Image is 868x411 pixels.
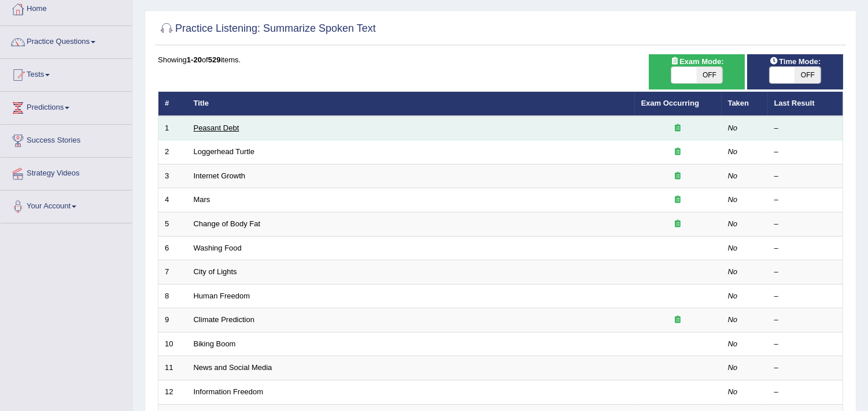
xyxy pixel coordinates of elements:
[194,244,242,252] a: Washing Food
[158,140,187,165] td: 2
[641,171,715,182] div: Exam occurring question
[697,67,722,83] span: OFF
[768,92,843,116] th: Last Result
[158,212,187,237] td: 5
[1,158,132,186] a: Strategy Videos
[1,26,132,55] a: Practice Questions
[194,171,246,180] a: Internet Growth
[728,387,738,396] em: No
[728,363,738,372] em: No
[158,356,187,380] td: 11
[194,363,272,372] a: News and Social Media
[194,292,250,300] a: Human Freedom
[194,147,255,156] a: Loggerhead Turtle
[194,219,261,228] a: Change of Body Fat
[774,291,837,302] div: –
[1,92,132,121] a: Predictions
[728,147,738,156] em: No
[795,67,821,83] span: OFF
[158,284,187,308] td: 8
[728,219,738,228] em: No
[774,147,837,158] div: –
[728,124,738,132] em: No
[774,219,837,230] div: –
[774,363,837,373] div: –
[158,116,187,140] td: 1
[728,171,738,180] em: No
[208,55,221,64] b: 529
[774,123,837,134] div: –
[728,267,738,276] em: No
[194,267,237,276] a: City of Lights
[641,99,699,107] a: Exam Occurring
[158,92,187,116] th: #
[158,54,843,65] div: Showing of items.
[728,315,738,324] em: No
[194,124,239,132] a: Peasant Debt
[194,195,210,204] a: Mars
[641,147,715,158] div: Exam occurring question
[1,59,132,88] a: Tests
[158,20,376,38] h2: Practice Listening: Summarize Spoken Text
[158,380,187,404] td: 12
[158,332,187,356] td: 10
[158,164,187,188] td: 3
[774,195,837,206] div: –
[722,92,768,116] th: Taken
[728,292,738,300] em: No
[641,219,715,230] div: Exam occurring question
[774,171,837,182] div: –
[728,195,738,204] em: No
[774,387,837,398] div: –
[158,308,187,332] td: 9
[1,125,132,154] a: Success Stories
[158,260,187,285] td: 7
[774,315,837,326] div: –
[187,55,202,64] b: 1-20
[158,188,187,212] td: 4
[641,195,715,206] div: Exam occurring question
[641,315,715,326] div: Exam occurring question
[187,92,635,116] th: Title
[194,387,264,396] a: Information Freedom
[728,339,738,348] em: No
[1,190,132,219] a: Your Account
[774,243,837,254] div: –
[649,54,745,89] div: Show exams occurring in exams
[158,236,187,260] td: 6
[774,339,837,350] div: –
[641,123,715,134] div: Exam occurring question
[194,339,236,348] a: Biking Boom
[194,315,255,324] a: Climate Prediction
[765,55,825,68] span: Time Mode:
[728,244,738,252] em: No
[666,55,728,68] span: Exam Mode:
[774,267,837,278] div: –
